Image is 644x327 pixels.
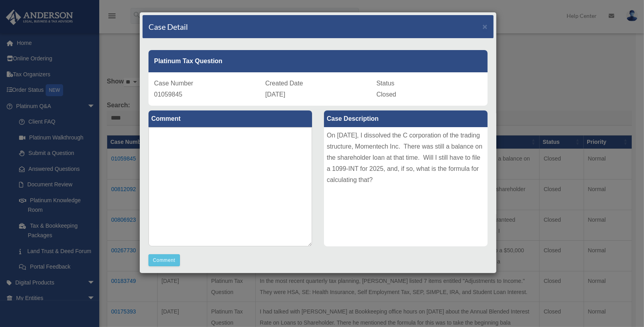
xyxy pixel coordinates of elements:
[265,91,285,98] span: [DATE]
[154,91,182,98] span: 01059845
[376,80,394,87] span: Status
[148,254,180,266] button: Comment
[154,80,193,87] span: Case Number
[482,22,488,31] span: ×
[265,80,303,87] span: Created Date
[376,91,396,98] span: Closed
[324,127,488,246] div: On [DATE], I dissolved the C corporation of the trading structure, Momentech Inc. There was still...
[148,50,488,72] div: Platinum Tax Question
[324,110,488,127] label: Case Description
[148,110,312,127] label: Comment
[482,22,488,31] button: Close
[148,21,188,32] h4: Case Detail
